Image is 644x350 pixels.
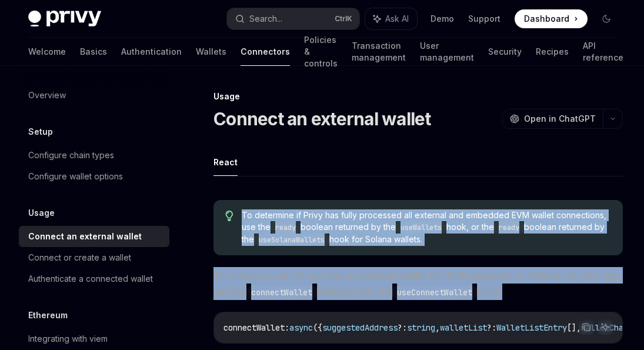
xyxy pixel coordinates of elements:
[28,332,108,346] div: Integrating with viem
[213,148,238,176] button: React
[19,328,169,349] a: Integrating with viem
[19,247,169,268] a: Connect or create a wallet
[19,268,169,289] a: Authenticate a connected wallet
[352,38,406,66] a: Transaction management
[213,91,623,102] div: Usage
[536,38,569,66] a: Recipes
[440,322,487,333] span: walletList
[121,38,182,66] a: Authentication
[365,8,417,29] button: Ask AI
[313,322,322,333] span: ({
[496,322,567,333] span: WalletListEntry
[396,222,446,234] code: useWallets
[28,169,123,184] div: Configure wallet options
[487,322,496,333] span: ?:
[28,272,153,286] div: Authenticate a connected wallet
[304,38,338,66] a: Policies & controls
[398,322,407,333] span: ?:
[392,286,477,299] code: useConnectWallet
[567,322,581,333] span: [],
[431,13,454,25] a: Demo
[227,8,359,29] button: Search...CtrlK
[488,38,522,66] a: Security
[28,308,68,322] h5: Ethereum
[80,38,107,66] a: Basics
[28,206,55,220] h5: Usage
[502,109,603,129] button: Open in ChatGPT
[254,234,329,246] code: useSolanaWallets
[19,85,169,106] a: Overview
[322,322,398,333] span: suggestedAddress
[385,13,409,25] span: Ask AI
[579,319,594,335] button: Copy the contents from the code block
[242,209,611,246] span: To determine if Privy has fully processed all external and embedded EVM wallet connections, use t...
[28,38,66,66] a: Welcome
[598,319,613,335] button: Ask AI
[19,145,169,166] a: Configure chain types
[28,229,142,244] div: Connect an external wallet
[28,125,53,139] h5: Setup
[515,9,588,28] a: Dashboard
[289,322,313,333] span: async
[335,14,352,24] span: Ctrl K
[196,38,226,66] a: Wallets
[225,211,233,221] svg: Tip
[524,13,569,25] span: Dashboard
[246,286,317,299] code: connectWallet
[19,166,169,187] a: Configure wallet options
[407,322,435,333] span: string
[28,251,131,265] div: Connect or create a wallet
[28,88,66,102] div: Overview
[223,322,285,333] span: connectWallet
[494,222,524,234] code: ready
[271,222,301,234] code: ready
[524,113,596,125] span: Open in ChatGPT
[213,267,623,300] span: To prompt a user to connect an external wallet (on EVM networks or Solana) to your app, use the m...
[28,11,101,27] img: dark logo
[597,9,616,28] button: Toggle dark mode
[241,38,290,66] a: Connectors
[285,322,289,333] span: :
[435,322,440,333] span: ,
[19,226,169,247] a: Connect an external wallet
[420,38,474,66] a: User management
[468,13,500,25] a: Support
[249,12,282,26] div: Search...
[583,38,623,66] a: API reference
[213,108,431,129] h1: Connect an external wallet
[28,148,114,162] div: Configure chain types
